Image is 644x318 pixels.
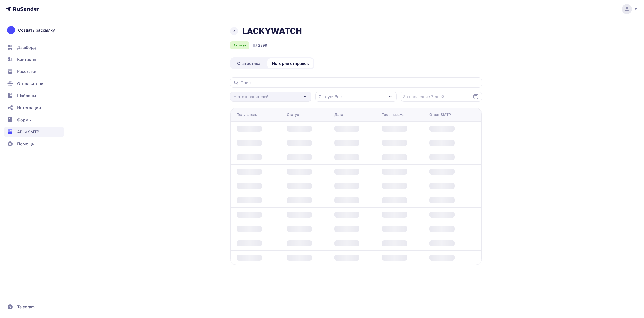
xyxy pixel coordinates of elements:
span: Рассылки [17,68,36,74]
input: Datepicker input [401,92,482,102]
span: Отправители [17,81,43,87]
span: Интеграции [17,105,41,111]
span: 2399 [258,43,267,48]
span: API и SMTP [17,129,39,135]
div: Статус [287,112,299,117]
div: ID [253,42,267,48]
h1: LACKYWATCH [242,26,302,36]
div: Дата [334,112,343,117]
a: Telegram [4,302,64,312]
span: Дашборд [17,44,36,50]
span: Формы [17,117,32,123]
span: Помощь [17,141,34,147]
input: Поиск [230,77,482,88]
span: История отправок [272,60,309,66]
a: История отправок [267,58,313,68]
span: Статус: Все [319,94,342,100]
div: Ответ SMTP [429,112,451,117]
span: Активен [233,43,246,47]
span: Создать рассылку [18,27,55,33]
div: Тема письма [382,112,405,117]
span: Контакты [17,56,36,62]
a: Статистика [231,58,266,68]
span: Telegram [17,304,35,310]
span: Шаблоны [17,93,36,99]
span: Статистика [237,60,260,66]
div: Получатель [237,112,257,117]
